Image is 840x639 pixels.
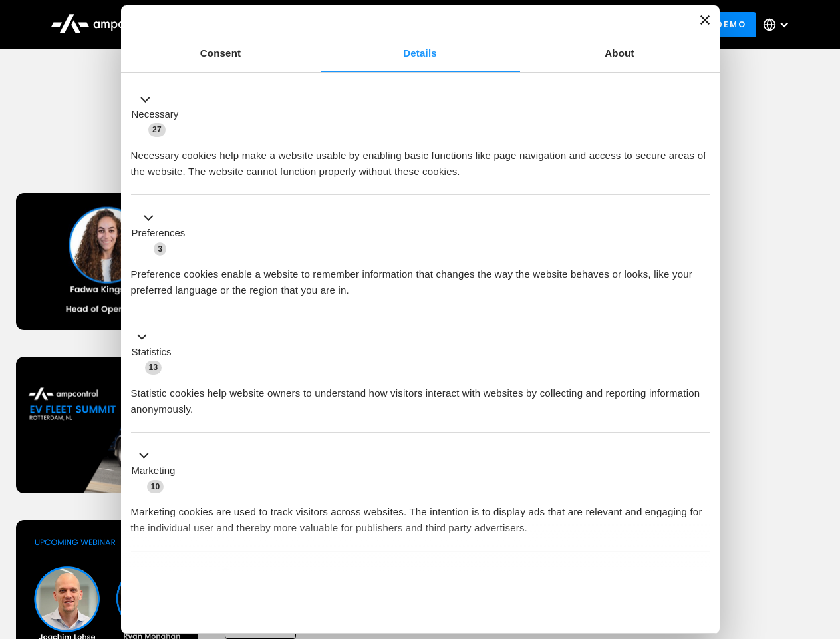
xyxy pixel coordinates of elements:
div: Marketing cookies are used to track visitors across websites. The intention is to display ads tha... [131,494,710,536]
button: Marketing (10) [131,448,184,495]
a: Consent [121,35,321,72]
button: Okay [518,584,709,623]
label: Marketing [132,463,176,479]
button: Unclassified (2) [131,566,240,583]
span: 27 [148,123,166,136]
button: Statistics (13) [131,329,180,375]
label: Preferences [132,226,186,241]
div: Preference cookies enable a website to remember information that changes the way the website beha... [131,256,710,298]
button: Necessary (27) [131,91,187,138]
span: 3 [154,242,166,256]
a: Details [321,35,520,72]
span: 2 [219,568,232,582]
label: Necessary [132,107,179,122]
div: Necessary cookies help make a website usable by enabling basic functions like page navigation and... [131,138,710,180]
button: Preferences (3) [131,210,194,257]
a: About [520,35,720,72]
button: Close banner [700,15,710,25]
span: 13 [145,361,162,374]
label: Statistics [132,345,172,360]
div: Statistic cookies help website owners to understand how visitors interact with websites by collec... [131,375,710,417]
span: 10 [147,480,164,493]
h1: Upcoming Webinars [16,134,825,166]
